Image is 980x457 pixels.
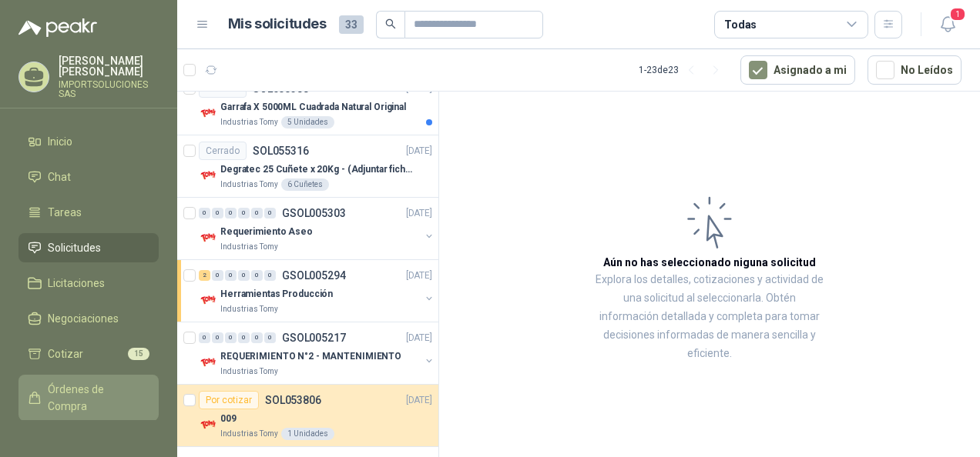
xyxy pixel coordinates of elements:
[18,162,159,192] a: Chat
[281,428,334,440] div: 1 Unidades
[128,348,149,360] span: 15
[199,291,217,309] img: Company Logo
[225,208,237,218] div: 0
[220,303,278,315] p: Industrias Tomy
[199,166,217,185] img: Company Logo
[199,415,217,434] img: Company Logo
[48,345,83,362] span: Cotizar
[18,339,159,369] a: Cotizar15
[385,18,396,29] span: search
[59,80,159,98] p: IMPORTSOLUCIONES SAS
[199,104,217,122] img: Company Logo
[949,7,966,22] span: 1
[406,269,432,283] p: [DATE]
[18,233,159,262] a: Solicitudes
[593,271,826,363] p: Explora los detalles, cotizaciones y actividad de una solicitud al seleccionarla. Obtén informaci...
[282,208,346,218] p: GSOL005303
[48,168,71,185] span: Chat
[251,208,263,218] div: 0
[639,58,728,82] div: 1 - 23 de 23
[220,241,278,253] p: Industrias Tomy
[199,270,210,281] div: 2
[177,135,438,198] a: CerradoSOL055316[DATE] Company LogoDegratec 25 Cuñete x 20Kg - (Adjuntar ficha técnica)Industrias...
[282,270,346,281] p: GSOL005294
[406,393,432,408] p: [DATE]
[18,18,97,37] img: Logo peakr
[603,254,816,271] h3: Aún no has seleccionado niguna solicitud
[281,116,334,128] div: 5 Unidades
[18,198,159,227] a: Tareas
[59,55,159,77] p: [PERSON_NAME] [PERSON_NAME]
[220,162,412,177] p: Degratec 25 Cuñete x 20Kg - (Adjuntar ficha técnica)
[251,270,263,281] div: 0
[868,55,962,85] button: No Leídos
[225,270,237,281] div: 0
[48,204,82,221] span: Tareas
[724,16,757,33] div: Todas
[220,365,278,378] p: Industrias Tomy
[199,329,435,378] a: 0 0 0 0 0 0 GSOL005217[DATE] Company LogoREQUERIMIENTO N°2 - MANTENIMIENTOIndustrias Tomy
[934,11,962,38] button: 1
[220,287,333,302] p: Herramientas Producción
[199,266,435,315] a: 2 0 0 0 0 0 GSOL005294[DATE] Company LogoHerramientas ProducciónIndustrias Tomy
[220,116,278,128] p: Industrias Tomy
[264,270,276,281] div: 0
[238,270,250,281] div: 0
[18,304,159,333] a: Negociaciones
[251,332,263,343] div: 0
[220,100,406,115] p: Garrafa X 5000ML Cuadrada Natural Original
[212,332,223,343] div: 0
[265,395,321,405] p: SOL053806
[238,208,250,218] div: 0
[199,204,435,253] a: 0 0 0 0 0 0 GSOL005303[DATE] Company LogoRequerimiento AseoIndustrias Tomy
[48,310,119,327] span: Negociaciones
[740,55,855,85] button: Asignado a mi
[406,144,432,158] p: [DATE]
[264,332,276,343] div: 0
[199,208,210,218] div: 0
[281,178,329,191] div: 6 Cuñetes
[264,208,276,218] div: 0
[220,225,313,239] p: Requerimiento Aseo
[48,381,144,415] span: Órdenes de Compra
[48,239,101,256] span: Solicitudes
[177,385,438,447] a: Por cotizarSOL053806[DATE] Company Logo009Industrias Tomy1 Unidades
[199,391,259,409] div: Por cotizar
[220,412,237,426] p: 009
[406,206,432,221] p: [DATE]
[18,127,159,156] a: Inicio
[199,332,210,343] div: 0
[253,83,309,94] p: SOL055388
[199,228,217,247] img: Company Logo
[339,15,364,34] span: 33
[199,142,247,160] div: Cerrado
[220,428,278,440] p: Industrias Tomy
[253,145,309,156] p: SOL055316
[18,375,159,421] a: Órdenes de Compra
[199,353,217,372] img: Company Logo
[212,270,223,281] div: 0
[282,332,346,343] p: GSOL005217
[220,349,401,364] p: REQUERIMIENTO N°2 - MANTENIMIENTO
[212,208,223,218] div: 0
[48,133,72,150] span: Inicio
[238,332,250,343] div: 0
[48,275,105,292] span: Licitaciones
[225,332,237,343] div: 0
[177,73,438,135] a: CerradoSOL055388[DATE] Company LogoGarrafa X 5000ML Cuadrada Natural OriginalIndustrias Tomy5 Uni...
[18,269,159,298] a: Licitaciones
[220,178,278,191] p: Industrias Tomy
[406,331,432,345] p: [DATE]
[228,13,327,35] h1: Mis solicitudes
